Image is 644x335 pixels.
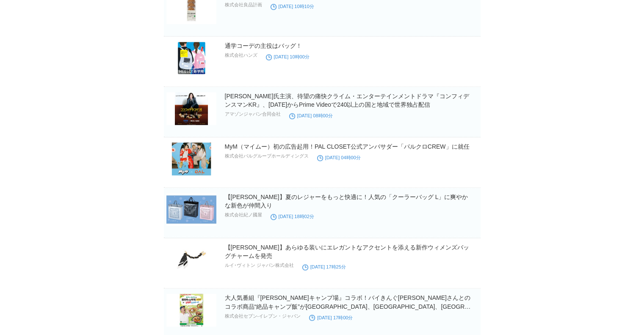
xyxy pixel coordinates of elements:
p: 株式会社パルグループホールディングス [225,153,309,159]
a: [PERSON_NAME]氏主演、待望の痛快クライム・エンターテインメントドラマ『コンフィデンスマンKR』、[DATE]からPrime Videoで240以上の国と地域で世界独占配信 [225,93,469,108]
img: 70824-576-14724a3cc3543965015f50dca54940fa-824x969.jpg [166,42,216,75]
img: 60591-1994-498b40af0c039f4d21afc985431e8786-1280x1280.jpg [166,243,216,276]
p: 株式会社セブン‐イレブン・ジャパン [225,313,301,319]
a: 大人気番組『[PERSON_NAME]キャンプ場』コラボ！バイきんぐ[PERSON_NAME]さんとのコラボ商品“絶品キャンプ飯”が[GEOGRAPHIC_DATA]、[GEOGRAPHIC_D... [225,294,471,318]
time: [DATE] 17時00分 [309,315,353,320]
a: 通学コーデの主役はバッグ！ [225,42,302,49]
a: 【[PERSON_NAME]】夏のレジャーをもっと快適に！人気の「クーラーバッグ L」に爽やかな新色が仲間入り [225,194,468,209]
time: [DATE] 18時02分 [271,214,314,219]
img: 155396-322-edab693381c1abb2025f76500d268f90-1238x1752.jpg [166,293,216,327]
time: [DATE] 04時00分 [317,155,361,160]
time: [DATE] 10時00分 [266,54,310,59]
p: アマゾンジャパン合同会社 [225,111,281,117]
p: ルイ･ヴィトン ジャパン株式会社 [225,262,294,269]
img: 55282-373-5fe24ac3e6d4af17074a0a37e3228930-1806x1015.jpg [166,193,216,226]
img: 4612-2038-43156f048d39f521ff0fd3690379e359-1500x1500.jpg [166,92,216,125]
time: [DATE] 08時00分 [289,113,333,118]
img: 11430-1048-5f019b5ea04dcc014d8e336a7f4151d4-710x600.jpg [166,142,216,175]
time: [DATE] 17時25分 [302,264,346,269]
p: 株式会社紀ノ國屋 [225,212,262,218]
time: [DATE] 10時10分 [271,4,314,9]
a: MyM（マイムー）初の広告起用！PAL CLOSET公式アンバサダー「パルクロCREW」に就任 [225,143,470,150]
p: 株式会社ハンズ [225,52,257,58]
a: 【[PERSON_NAME]】あらゆる装いにエレガントなアクセントを添える新作ウィメンズバッグチャームを発売 [225,244,469,259]
p: 株式会社良品計画 [225,2,262,8]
